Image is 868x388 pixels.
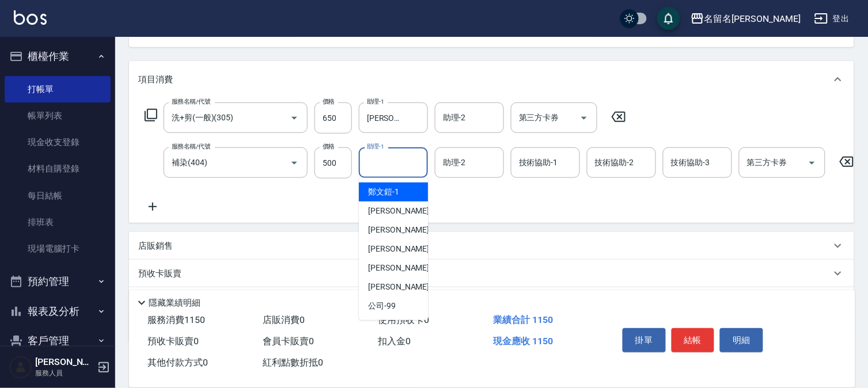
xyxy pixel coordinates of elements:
[14,10,47,25] img: Logo
[5,267,111,296] button: 預約管理
[147,314,205,325] span: 服務消費 1150
[5,209,111,235] a: 排班表
[368,262,441,274] span: [PERSON_NAME] -22
[5,129,111,155] a: 現金收支登錄
[5,235,111,262] a: 現場電腦打卡
[138,268,181,280] p: 預收卡販賣
[810,8,854,29] button: 登出
[323,142,335,151] label: 價格
[129,61,854,98] div: 項目消費
[138,74,173,86] p: 項目消費
[35,356,94,368] h5: [PERSON_NAME]
[129,287,854,315] div: 其他付款方式
[575,109,593,127] button: Open
[5,155,111,182] a: 材料自購登錄
[367,97,384,106] label: 助理-1
[263,314,305,325] span: 店販消費 0
[672,328,715,352] button: 結帳
[720,328,763,352] button: 明細
[368,281,441,293] span: [PERSON_NAME] -22
[686,7,805,31] button: 名留名[PERSON_NAME]
[368,205,436,217] span: [PERSON_NAME] -3
[5,102,111,129] a: 帳單列表
[493,336,553,347] span: 現金應收 1150
[147,336,199,347] span: 預收卡販賣 0
[378,336,411,347] span: 扣入金 0
[5,76,111,102] a: 打帳單
[285,109,304,127] button: Open
[368,186,399,198] span: 鄭文鎧 -1
[147,357,208,368] span: 其他付款方式 0
[138,240,173,252] p: 店販銷售
[5,41,111,71] button: 櫃檯作業
[623,328,666,352] button: 掛單
[5,182,111,209] a: 每日結帳
[704,12,801,26] div: 名留名[PERSON_NAME]
[172,142,210,151] label: 服務名稱/代號
[657,7,680,30] button: save
[5,296,111,326] button: 報表及分析
[367,142,384,151] label: 助理-1
[368,300,396,312] span: 公司 -99
[9,356,32,379] img: Person
[129,232,854,260] div: 店販銷售
[263,357,323,368] span: 紅利點數折抵 0
[172,97,210,106] label: 服務名稱/代號
[803,154,821,172] button: Open
[35,368,94,378] p: 服務人員
[149,297,200,309] p: 隱藏業績明細
[323,97,335,106] label: 價格
[368,224,436,236] span: [PERSON_NAME] -7
[493,314,553,325] span: 業績合計 1150
[263,336,314,347] span: 會員卡販賣 0
[368,243,441,255] span: [PERSON_NAME] -21
[129,260,854,287] div: 預收卡販賣
[285,154,304,172] button: Open
[5,326,111,356] button: 客戶管理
